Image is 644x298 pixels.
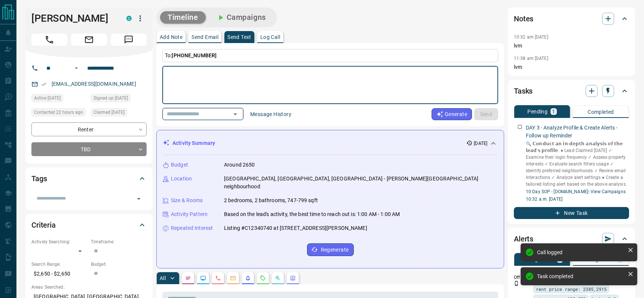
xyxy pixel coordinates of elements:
div: Tags [31,170,147,188]
h1: [PERSON_NAME] [31,12,115,24]
span: Email [71,34,107,46]
div: Alerts [514,230,629,248]
p: Based on the lead's activity, the best time to reach out is: 1:00 AM - 1:00 AM [224,210,400,218]
span: Message [111,34,147,46]
h2: Tags [31,173,47,185]
p: Add Note [160,34,183,40]
p: [GEOGRAPHIC_DATA], [GEOGRAPHIC_DATA], [GEOGRAPHIC_DATA] - [PERSON_NAME][GEOGRAPHIC_DATA] neighbou... [224,175,498,191]
p: Log Call [260,34,280,40]
span: Claimed [DATE] [93,109,125,116]
h2: Tasks [514,85,533,97]
div: TBD [31,142,147,156]
button: New Task [514,207,629,219]
button: Timeline [160,11,206,24]
p: To: [162,49,498,62]
p: Location [171,175,192,183]
button: Open [230,109,240,119]
button: Campaigns [209,11,273,24]
a: [EMAIL_ADDRESS][DOMAIN_NAME] [52,81,136,87]
p: Activity Pattern [171,210,208,218]
span: [PHONE_NUMBER] [172,52,217,58]
div: Tasks [514,82,629,100]
p: lvm [514,42,629,50]
p: Completed [588,109,614,115]
p: Search Range: [31,261,87,268]
p: [DATE] [474,140,487,147]
div: Activity Summary[DATE] [163,136,498,150]
h2: Alerts [514,233,533,245]
div: Task completed [537,273,625,279]
div: Wed Aug 13 2025 [91,94,147,104]
p: Budget [171,161,188,169]
p: Repeated Interest [171,224,213,232]
p: $2,650 - $2,650 [31,268,87,280]
p: Pending [527,109,548,114]
span: Signed up [DATE] [93,94,128,102]
svg: Requests [260,275,266,281]
div: Thu Aug 14 2025 [31,108,87,119]
p: 10:32 am [DATE] [514,34,548,40]
div: Notes [514,10,629,28]
p: Around 2650 [224,161,255,169]
a: 10 Day SOP - [DOMAIN_NAME]- View Campaigns [526,189,626,194]
svg: Calls [215,275,221,281]
p: 🔍 𝗖𝗼𝗻𝗱𝘂𝗰𝘁 𝗮𝗻 𝗶𝗻-𝗱𝗲𝗽𝘁𝗵 𝗮𝗻𝗮𝗹𝘆𝘀𝗶𝘀 𝗼𝗳 𝘁𝗵𝗲 𝗹𝗲𝗮𝗱'𝘀 𝗽𝗿𝗼𝗳𝗶𝗹𝗲. ‎● Lead Claimed [DATE] ✓ Examine their logi... [526,140,629,188]
p: 11:38 am [DATE] [514,56,548,61]
button: Generate [432,108,472,120]
p: Size & Rooms [171,197,203,204]
p: lvm [514,63,629,71]
p: Send Text [227,34,251,40]
svg: Notes [185,275,191,281]
p: Send Email [191,34,218,40]
p: All [160,276,166,281]
button: Message History [246,108,296,120]
div: condos.ca [126,16,132,21]
p: 10:32 a.m. [DATE] [526,196,629,203]
div: Renter [31,122,147,136]
p: Activity Summary [172,139,215,147]
p: Budget: [91,261,147,268]
p: Areas Searched: [31,284,147,291]
span: Active [DATE] [34,94,61,102]
span: Contacted 22 hours ago [34,109,83,116]
p: DAY 3 - Analyze Profile & Create Alerts - Follow up Reminder [526,124,629,140]
button: Open [72,64,81,73]
p: Timeframe: [91,238,147,245]
span: Call [31,34,67,46]
svg: Push Notification Only [514,281,519,286]
svg: Opportunities [275,275,281,281]
div: Criteria [31,216,147,234]
svg: Listing Alerts [245,275,251,281]
button: Open [134,194,144,204]
p: 2 bedrooms, 2 bathrooms, 747-799 sqft [224,197,318,204]
p: Off [514,274,529,281]
h2: Criteria [31,219,56,231]
div: Wed Aug 13 2025 [91,108,147,119]
svg: Lead Browsing Activity [200,275,206,281]
p: Actively Searching: [31,238,87,245]
p: Listing #C12340740 at [STREET_ADDRESS][PERSON_NAME] [224,224,367,232]
div: Call logged [537,249,625,255]
div: Wed Aug 13 2025 [31,94,87,104]
svg: Agent Actions [290,275,296,281]
h2: Notes [514,13,533,25]
svg: Email Verified [41,82,46,87]
p: 1 [552,109,555,114]
svg: Emails [230,275,236,281]
button: Regenerate [307,243,354,256]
